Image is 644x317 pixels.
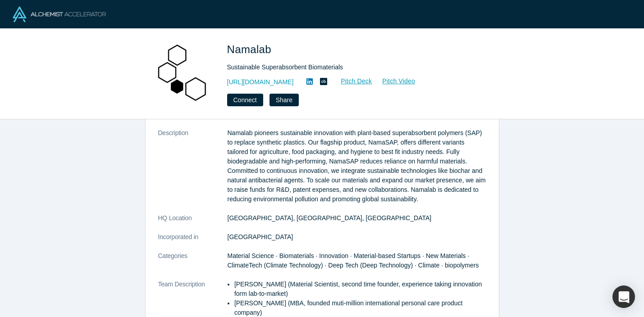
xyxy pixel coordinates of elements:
img: Namalab's Logo [151,41,215,104]
a: [URL][DOMAIN_NAME] [227,77,294,87]
a: Pitch Deck [331,76,372,86]
dt: Categories [158,251,228,280]
span: Namalab [227,43,275,55]
dt: HQ Location [158,213,228,232]
dd: [GEOGRAPHIC_DATA] [228,232,486,242]
a: Pitch Video [372,76,416,86]
div: Sustainable Superabsorbent Biomaterials [227,63,480,72]
img: Alchemist Logo [13,6,106,22]
button: Connect [227,94,263,106]
dt: Incorporated in [158,232,228,251]
button: Share [269,94,299,106]
span: Material Science · Biomaterials · Innovation · Material-based Startups · New Materials · ClimateT... [228,252,479,269]
dt: Description [158,128,228,213]
p: Namalab pioneers sustainable innovation with plant-based superabsorbent polymers (SAP) to replace... [228,128,486,204]
dd: [GEOGRAPHIC_DATA], [GEOGRAPHIC_DATA], [GEOGRAPHIC_DATA] [228,213,486,223]
li: [PERSON_NAME] (Material Scientist, second time founder, experience taking innovation form lab-to-... [234,280,486,299]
